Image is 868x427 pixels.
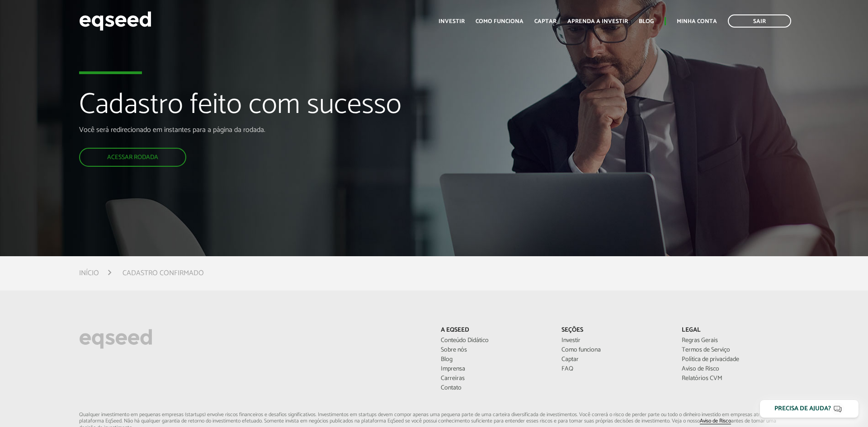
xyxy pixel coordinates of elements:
[700,418,731,424] a: Aviso de Risco
[441,366,548,372] a: Imprensa
[639,19,654,24] a: Blog
[439,19,465,24] a: Investir
[79,9,151,33] img: EqSeed
[441,338,548,344] a: Conteúdo Didático
[79,327,152,351] img: EqSeed Logo
[682,327,789,334] p: Legal
[441,357,548,363] a: Blog
[567,19,628,24] a: Aprenda a investir
[79,126,500,134] p: Você será redirecionado em instantes para a página da rodada.
[561,327,669,334] p: Seções
[682,375,789,382] a: Relatórios CVM
[534,19,557,24] a: Captar
[682,347,789,353] a: Termos de Serviço
[682,338,789,344] a: Regras Gerais
[441,385,548,391] a: Contato
[123,267,204,279] li: Cadastro confirmado
[677,19,717,24] a: Minha conta
[441,375,548,382] a: Carreiras
[79,89,500,126] h1: Cadastro feito com sucesso
[441,347,548,353] a: Sobre nós
[561,338,669,344] a: Investir
[682,366,789,372] a: Aviso de Risco
[561,357,669,363] a: Captar
[682,357,789,363] a: Política de privacidade
[476,19,524,24] a: Como funciona
[441,327,548,334] p: A EqSeed
[561,366,669,372] a: FAQ
[728,14,791,28] a: Sair
[561,347,669,353] a: Como funciona
[79,270,99,277] a: Início
[79,148,186,167] a: Acessar rodada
